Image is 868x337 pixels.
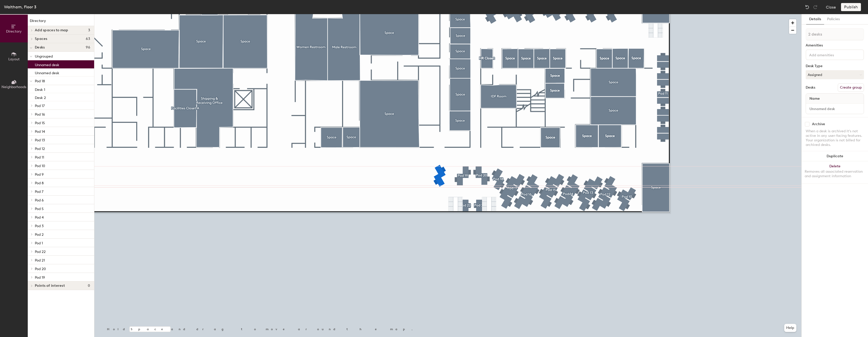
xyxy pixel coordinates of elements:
button: Details [806,14,824,24]
div: Removes all associated reservation and assignment information [805,169,865,178]
span: Spaces [35,37,47,41]
span: Pod 11 [35,155,44,160]
span: Pod 17 [35,104,45,108]
span: Neighborhoods [2,85,26,89]
span: Pod 2 [35,232,44,237]
h1: Directory [28,18,94,26]
button: DeleteRemoves all associated reservation and assignment information [802,161,868,184]
span: Pod 12 [35,147,45,151]
div: Archive [812,122,825,126]
div: Amenities [806,43,864,47]
span: Pod 16 [35,112,45,117]
span: Pod 3 [35,224,44,228]
span: Pod 15 [35,121,45,125]
button: Duplicate [802,151,868,161]
span: Pod 7 [35,190,43,194]
span: Pod 18 [35,79,45,83]
span: Pod 14 [35,129,45,134]
span: Pod 10 [35,164,45,168]
span: Pod 4 [35,215,44,220]
span: Name [807,94,822,103]
span: Points of interest [35,284,65,288]
p: Desk 1 [35,86,45,92]
p: Desk 2 [35,94,46,100]
span: 63 [86,37,90,41]
span: Pod 8 [35,181,44,185]
button: Policies [824,14,843,24]
span: Pod 1 [35,241,43,245]
span: 96 [86,45,90,49]
div: Desk Type [806,64,864,68]
span: 0 [88,284,90,288]
img: Redo [813,5,818,10]
span: Pod 9 [35,172,44,177]
button: Create group [838,83,864,92]
span: Pod 6 [35,198,44,202]
button: Help [784,324,796,332]
p: Unnamed desk [35,61,59,67]
span: Pod 21 [35,258,45,263]
div: Waltham, Floor 3 [4,4,36,10]
p: Unnamed desk [35,69,59,75]
span: Desks [35,45,45,49]
span: Add spaces to map [35,28,68,32]
input: Add amenities [808,51,854,58]
span: Pod 13 [35,138,45,142]
button: Close [826,3,836,11]
span: Pod 5 [35,207,44,211]
div: When a desk is archived it's not active in any user-facing features. Your organization is not bil... [806,129,864,147]
span: 3 [88,28,90,32]
span: Directory [6,29,22,34]
span: Layout [8,57,20,61]
input: Unnamed desk [807,105,863,112]
div: Desks [806,86,815,90]
img: Undo [805,5,810,10]
button: Assigned [806,70,864,79]
span: Pod 19 [35,275,45,280]
span: Pod 20 [35,267,46,271]
span: Ungrouped [35,54,53,59]
span: Pod 22 [35,250,46,254]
